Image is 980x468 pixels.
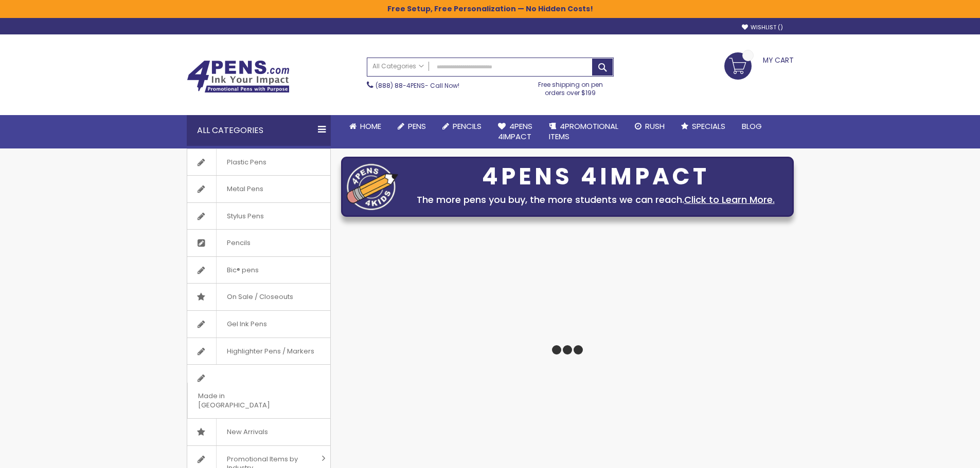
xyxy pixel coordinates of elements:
[187,338,330,365] a: Highlighter Pens / Markers
[403,166,788,188] div: 4PENS 4IMPACT
[216,230,261,256] span: Pencils
[742,24,783,31] a: Wishlist
[376,81,425,90] a: (888) 88-4PENS
[216,257,269,284] span: Bic® pens
[216,311,277,338] span: Gel Ink Pens
[684,193,775,206] a: Click to Learn More.
[541,115,627,148] a: 4PROMOTIONALITEMS
[627,115,673,138] a: Rush
[692,121,725,132] span: Specials
[187,311,330,338] a: Gel Ink Pens
[187,115,331,146] div: All Categories
[434,115,490,138] a: Pencils
[187,365,330,418] a: Made in [GEOGRAPHIC_DATA]
[347,163,398,210] img: four_pen_logo.png
[216,419,278,445] span: New Arrivals
[498,121,532,142] span: 4Pens 4impact
[341,115,389,138] a: Home
[549,121,618,142] span: 4PROMOTIONAL ITEMS
[408,121,426,132] span: Pens
[372,62,424,70] span: All Categories
[403,193,788,207] div: The more pens you buy, the more students we can reach.
[187,176,330,202] a: Metal Pens
[453,121,482,132] span: Pencils
[367,58,429,75] a: All Categories
[187,383,305,418] span: Made in [GEOGRAPHIC_DATA]
[389,115,434,138] a: Pens
[216,284,304,310] span: On Sale / Closeouts
[216,338,325,365] span: Highlighter Pens / Markers
[187,60,290,93] img: 4Pens Custom Pens and Promotional Products
[490,115,541,148] a: 4Pens4impact
[187,284,330,310] a: On Sale / Closeouts
[216,176,274,202] span: Metal Pens
[360,121,381,132] span: Home
[216,149,277,176] span: Plastic Pens
[216,203,274,230] span: Stylus Pens
[187,149,330,176] a: Plastic Pens
[187,230,330,256] a: Pencils
[742,121,762,132] span: Blog
[187,419,330,445] a: New Arrivals
[673,115,734,138] a: Specials
[645,121,665,132] span: Rush
[527,77,614,97] div: Free shipping on pen orders over $199
[376,81,459,90] span: - Call Now!
[734,115,770,138] a: Blog
[187,203,330,230] a: Stylus Pens
[187,257,330,284] a: Bic® pens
